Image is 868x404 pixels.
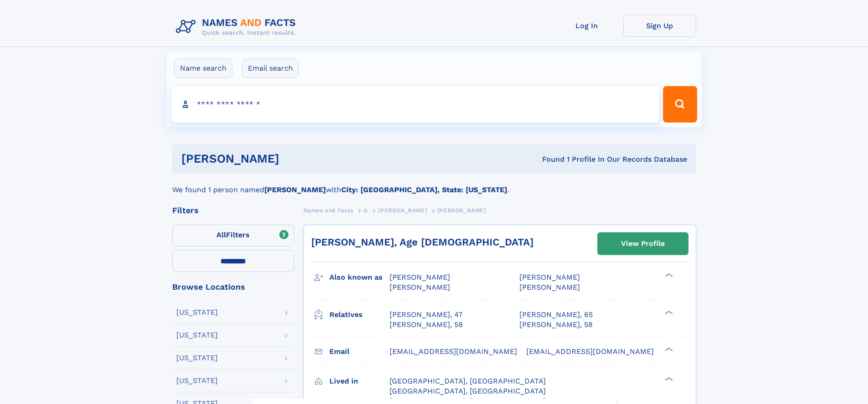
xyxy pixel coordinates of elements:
[329,270,390,285] h3: Also known as
[329,373,390,389] h3: Lived in
[172,15,303,39] img: Logo Names and Facts
[176,354,218,362] div: [US_STATE]
[390,387,546,395] span: [GEOGRAPHIC_DATA], [GEOGRAPHIC_DATA]
[329,344,390,359] h3: Email
[411,154,687,164] div: Found 1 Profile In Our Records Database
[390,347,517,356] span: [EMAIL_ADDRESS][DOMAIN_NAME]
[598,233,688,255] a: View Profile
[663,376,673,382] div: ❯
[550,15,623,37] a: Log In
[390,377,546,385] span: [GEOGRAPHIC_DATA], [GEOGRAPHIC_DATA]
[174,59,232,78] label: Name search
[663,86,697,123] button: Search Button
[623,15,696,37] a: Sign Up
[526,347,654,356] span: [EMAIL_ADDRESS][DOMAIN_NAME]
[216,230,226,239] span: All
[519,283,580,291] span: [PERSON_NAME]
[364,205,368,216] a: G
[242,59,299,78] label: Email search
[390,273,450,281] span: [PERSON_NAME]
[364,207,368,214] span: G
[303,205,354,216] a: Names and Facts
[519,320,593,330] a: [PERSON_NAME], 58
[172,206,294,215] div: Filters
[621,233,665,254] div: View Profile
[172,225,294,246] label: Filters
[390,283,450,291] span: [PERSON_NAME]
[311,236,534,248] a: [PERSON_NAME], Age [DEMOGRAPHIC_DATA]
[329,307,390,322] h3: Relatives
[181,153,411,164] h1: [PERSON_NAME]
[519,310,593,320] a: [PERSON_NAME], 65
[437,207,486,214] span: [PERSON_NAME]
[519,273,580,281] span: [PERSON_NAME]
[176,309,218,316] div: [US_STATE]
[264,185,326,194] b: [PERSON_NAME]
[663,346,673,352] div: ❯
[663,272,673,278] div: ❯
[176,377,218,384] div: [US_STATE]
[176,332,218,339] div: [US_STATE]
[172,283,294,291] div: Browse Locations
[390,320,463,330] a: [PERSON_NAME], 58
[171,86,659,123] input: search input
[378,205,427,216] a: [PERSON_NAME]
[390,310,462,320] a: [PERSON_NAME], 47
[378,207,427,214] span: [PERSON_NAME]
[341,185,507,194] b: City: [GEOGRAPHIC_DATA], State: [US_STATE]
[172,174,696,195] div: We found 1 person named with .
[663,309,673,315] div: ❯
